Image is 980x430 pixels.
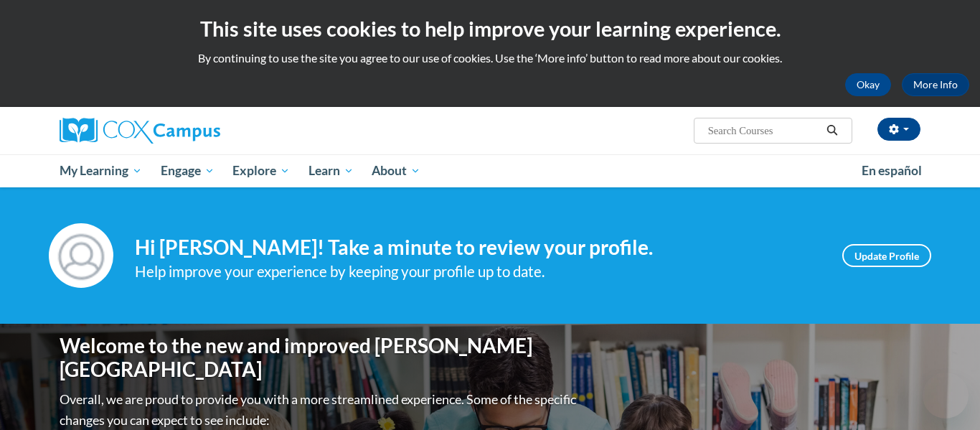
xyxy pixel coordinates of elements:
[232,162,290,179] span: Explore
[60,118,220,144] img: Cox Campus
[363,154,430,187] a: About
[852,156,931,186] a: En español
[135,235,821,260] h4: Hi [PERSON_NAME]! Take a minute to review your profile.
[223,154,299,187] a: Explore
[11,14,969,43] h2: This site uses cookies to help improve your learning experience.
[60,118,332,144] a: Cox Campus
[707,122,821,139] input: Search Courses
[299,154,363,187] a: Learn
[902,73,969,96] a: More Info
[50,154,151,187] a: My Learning
[38,154,942,187] div: Main menu
[372,162,420,179] span: About
[862,163,922,178] span: En español
[308,162,354,179] span: Learn
[845,73,891,96] button: Okay
[161,162,215,179] span: Engage
[821,122,843,139] button: Search
[842,244,931,267] a: Update Profile
[923,373,969,419] iframe: Button to launch messaging window
[151,154,224,187] a: Engage
[49,223,113,288] img: Profile Image
[877,118,920,141] button: Account Settings
[60,334,580,382] h1: Welcome to the new and improved [PERSON_NAME][GEOGRAPHIC_DATA]
[11,50,969,66] p: By continuing to use the site you agree to our use of cookies. Use the ‘More info’ button to read...
[60,162,142,179] span: My Learning
[135,260,821,284] div: Help improve your experience by keeping your profile up to date.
